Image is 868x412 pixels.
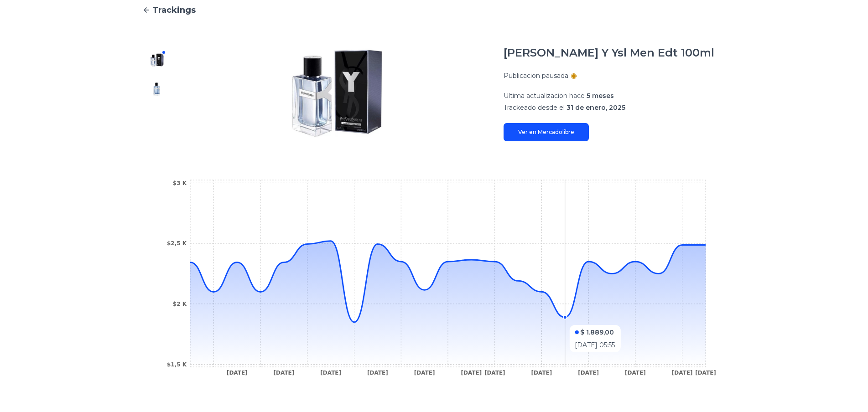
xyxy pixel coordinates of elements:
tspan: $2,5 K [166,240,187,247]
h1: [PERSON_NAME] Y Ysl Men Edt 100ml [504,46,714,60]
tspan: $2 K [172,301,187,307]
img: Yves Saint Laurent Y Ysl Men Edt 100ml [150,82,164,97]
img: Yves Saint Laurent Y Ysl Men Edt 100ml [150,53,164,67]
tspan: [DATE] [578,370,599,376]
tspan: [DATE] [273,370,294,376]
tspan: $3 K [172,180,187,186]
span: 31 de enero, 2025 [567,103,625,112]
span: 5 meses [587,92,614,100]
span: Trackings [152,4,196,16]
tspan: [DATE] [695,370,716,376]
tspan: [DATE] [461,370,482,376]
tspan: [DATE] [226,370,247,376]
tspan: [DATE] [320,370,341,376]
tspan: [DATE] [531,370,552,376]
tspan: [DATE] [484,370,505,376]
tspan: [DATE] [367,370,388,376]
tspan: [DATE] [414,370,435,376]
tspan: $1,5 K [166,361,187,368]
a: Trackings [142,4,726,16]
tspan: [DATE] [671,370,692,376]
img: Yves Saint Laurent Y Ysl Men Edt 100ml [190,46,485,141]
a: Ver en Mercadolibre [504,123,589,141]
span: Ultima actualizacion hace [504,92,585,100]
span: Trackeado desde el [504,103,565,112]
tspan: [DATE] [625,370,646,376]
p: Publicacion pausada [504,71,568,80]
